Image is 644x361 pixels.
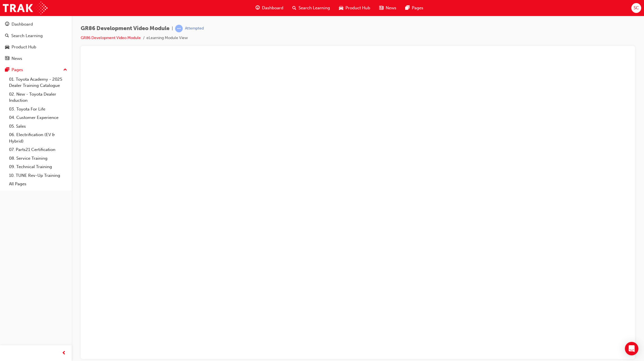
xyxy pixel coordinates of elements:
[345,5,370,11] span: Product Hub
[375,2,401,14] a: news-iconNews
[7,113,69,122] a: 04. Customer Experience
[412,5,423,11] span: Pages
[288,2,335,14] a: search-iconSearch Learning
[7,75,69,90] a: 01. Toyota Academy - 2025 Dealer Training Catalogue
[335,2,375,14] a: car-iconProduct Hub
[7,105,69,114] a: 03. Toyota For Life
[2,53,69,64] a: News
[5,67,9,73] span: pages-icon
[251,2,288,14] a: guage-iconDashboard
[62,350,66,357] span: prev-icon
[5,45,9,50] span: car-icon
[175,25,183,32] span: learningRecordVerb_ATTEMPT-icon
[256,4,260,12] span: guage-icon
[299,5,330,11] span: Search Learning
[634,5,639,11] span: SC
[7,122,69,131] a: 05. Sales
[625,342,638,355] div: Open Intercom Messenger
[7,90,69,105] a: 02. New - Toyota Dealer Induction
[81,35,141,40] a: GR86 Development Video Module
[379,4,383,12] span: news-icon
[7,145,69,154] a: 07. Parts21 Certification
[5,22,9,27] span: guage-icon
[7,154,69,163] a: 08. Service Training
[172,25,173,32] span: |
[339,4,343,12] span: car-icon
[12,21,33,28] div: Dashboard
[5,56,9,61] span: news-icon
[292,4,296,12] span: search-icon
[7,163,69,171] a: 09. Technical Training
[2,18,69,65] button: DashboardSearch LearningProduct HubNews
[5,33,9,39] span: search-icon
[12,55,22,62] div: News
[401,2,428,14] a: pages-iconPages
[7,180,69,188] a: All Pages
[262,5,283,11] span: Dashboard
[2,65,69,75] button: Pages
[2,31,69,41] a: Search Learning
[386,5,396,11] span: News
[12,44,36,50] div: Product Hub
[11,33,43,39] div: Search Learning
[146,35,188,41] li: eLearning Module View
[2,19,69,30] a: Dashboard
[2,42,69,52] a: Product Hub
[3,2,48,14] img: Trak
[7,130,69,145] a: 06. Electrification (EV & Hybrid)
[631,3,641,13] button: SC
[7,171,69,180] a: 10. TUNE Rev-Up Training
[405,4,410,12] span: pages-icon
[185,26,204,31] div: Attempted
[81,25,170,32] span: GR86 Development Video Module
[63,66,67,74] span: up-icon
[12,67,23,73] div: Pages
